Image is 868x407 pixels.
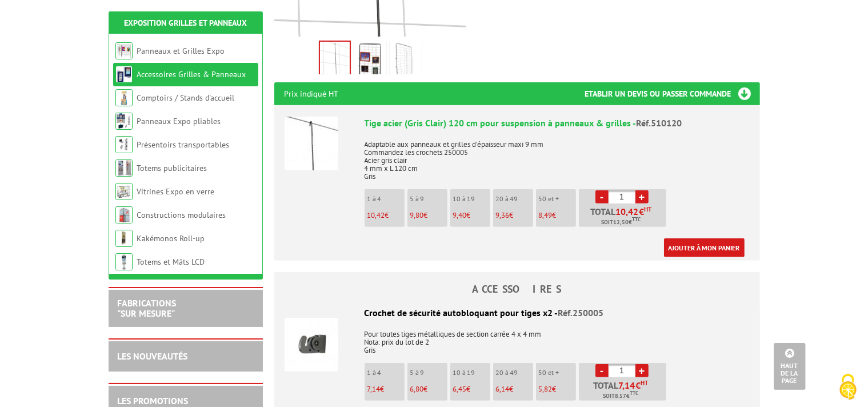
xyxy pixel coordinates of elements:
img: Comptoirs / Stands d'accueil [115,89,133,106]
span: 6,45 [453,384,467,394]
p: € [367,385,405,393]
span: 6,80 [410,384,424,394]
p: € [453,385,490,393]
a: - [595,190,609,203]
a: LES PROMOTIONS [117,395,188,406]
span: Réf.250005 [558,307,604,318]
span: Soit € [601,218,641,227]
img: Vitrines Expo en verre [115,183,133,200]
a: Vitrines Expo en verre [137,186,214,197]
p: 20 à 49 [496,195,533,203]
span: Réf.510120 [637,117,682,129]
p: 1 à 4 [367,195,405,203]
a: Accessoires Grilles & Panneaux [137,69,246,79]
a: Ajouter à mon panier [664,238,745,257]
img: Constructions modulaires [115,206,133,224]
img: Kakémonos Roll-up [115,230,133,247]
img: 510120_tige_acier_suspension_exposition_grilles.jpg [392,43,419,78]
img: 510120_tige_acier_suspension_exposition_panneaux_grilles.jpg [320,42,350,77]
a: + [635,190,649,203]
span: Soit € [603,392,639,401]
img: Accessoires Grilles & Panneaux [115,66,133,83]
img: Panneaux et Grilles Expo [115,42,133,59]
p: € [410,212,447,220]
a: Comptoirs / Stands d'accueil [137,93,234,103]
a: Constructions modulaires [137,210,226,220]
span: 10,42 [367,210,385,220]
img: Crochet de sécurité autobloquant pour tiges x2 [285,318,338,372]
p: 10 à 19 [453,195,490,203]
a: FABRICATIONS"Sur Mesure" [117,297,176,319]
p: Adaptable aux panneaux et grilles d'épaisseur maxi 9 mm Commandez les crochets 250005 Acier gris ... [365,133,750,181]
p: 1 à 4 [367,369,405,377]
a: Kakémonos Roll-up [137,233,205,244]
p: € [453,212,490,220]
p: Total [582,381,666,401]
p: 20 à 49 [496,369,533,377]
a: Exposition Grilles et Panneaux [124,18,247,28]
img: Présentoirs transportables [115,136,133,153]
sup: HT [641,379,649,387]
h4: ACCESSOIRES [274,284,760,295]
sup: HT [644,205,651,213]
a: Panneaux et Grilles Expo [137,46,225,56]
img: Cookies (fenêtre modale) [834,373,862,401]
p: 10 à 19 [453,369,490,377]
span: 7,14 [619,381,636,390]
span: 12,50 [613,218,629,227]
a: Présentoirs transportables [137,139,229,150]
span: 10,42 [615,207,639,216]
sup: TTC [632,216,641,222]
p: € [496,212,533,220]
span: 6,14 [496,384,510,394]
span: 7,14 [367,384,381,394]
a: Panneaux Expo pliables [137,116,221,126]
p: € [367,212,405,220]
span: € [619,381,649,390]
button: Cookies (fenêtre modale) [828,368,868,407]
span: 9,40 [453,210,467,220]
a: Haut de la page [774,343,806,390]
a: - [595,364,609,377]
img: Totems publicitaires [115,159,133,177]
p: 50 et + [539,369,576,377]
img: Panneaux Expo pliables [115,113,133,130]
span: 8.57 [615,392,627,401]
span: 5,82 [539,384,553,394]
span: € [639,207,644,216]
p: € [539,385,576,393]
p: Prix indiqué HT [285,82,339,105]
img: Tige acier (Gris Clair) 120 cm pour suspension à panneaux & grilles [285,117,338,170]
a: LES NOUVEAUTÉS [117,350,187,362]
a: Totems publicitaires [137,163,207,173]
p: € [410,385,447,393]
p: € [539,212,576,220]
p: € [496,385,533,393]
p: Total [582,207,666,227]
p: 50 et + [539,195,576,203]
span: 9,36 [496,210,510,220]
p: 5 à 9 [410,369,447,377]
p: Pour toutes tiges métalliques de section carrée 4 x 4 mm Nota: prix du lot de 2 Gris [285,322,750,354]
a: + [635,364,649,377]
sup: TTC [630,390,639,396]
p: 5 à 9 [410,195,447,203]
img: Totems et Mâts LCD [115,253,133,270]
img: 510120_tige_acier_suspension_exposition_panneaux_grilles_cadres.jpg [357,43,384,78]
span: 9,80 [410,210,424,220]
h3: Etablir un devis ou passer commande [585,82,760,105]
div: Crochet de sécurité autobloquant pour tiges x2 - [285,306,750,320]
div: Tige acier (Gris Clair) 120 cm pour suspension à panneaux & grilles - [365,117,750,130]
span: 8,49 [539,210,553,220]
a: Totems et Mâts LCD [137,257,205,267]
